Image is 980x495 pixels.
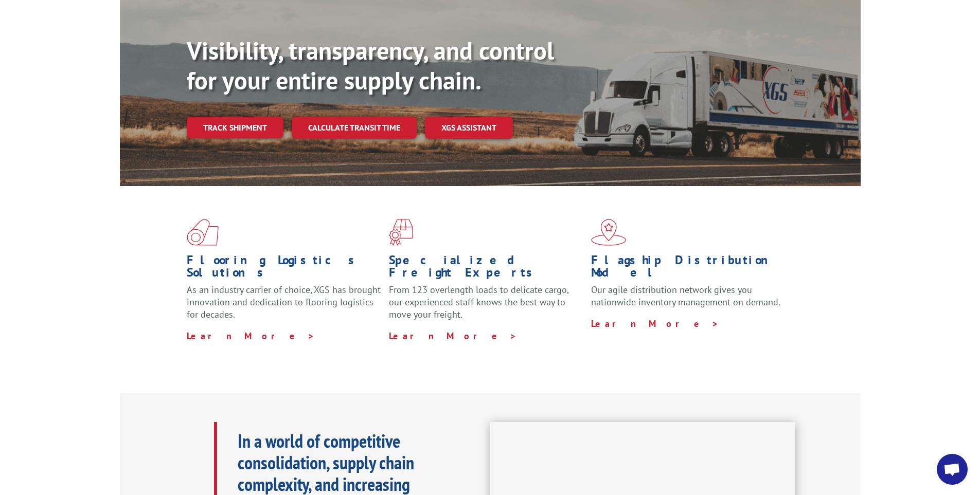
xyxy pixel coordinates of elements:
[389,219,413,246] img: xgs-icon-focused-on-flooring-red
[389,330,517,342] a: Learn More >
[591,318,719,329] a: Learn More >
[187,284,381,320] span: As an industry carrier of choice, XGS has brought innovation and dedication to flooring logistics...
[292,117,417,139] a: Calculate transit time
[187,219,219,246] img: xgs-icon-total-supply-chain-intelligence-red
[187,330,315,342] a: Learn More >
[187,117,283,138] a: Track shipment
[591,219,627,246] img: xgs-icon-flagship-distribution-model-red
[187,254,381,284] h1: Flooring Logistics Solutions
[591,284,780,308] span: Our agile distribution network gives you nationwide inventory management on demand.
[389,254,583,284] h1: Specialized Freight Experts
[425,117,513,139] a: XGS ASSISTANT
[937,454,968,485] a: Open chat
[591,254,786,284] h1: Flagship Distribution Model
[389,284,583,329] p: From 123 overlength loads to delicate cargo, our experienced staff knows the best way to move you...
[187,34,554,96] b: Visibility, transparency, and control for your entire supply chain.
